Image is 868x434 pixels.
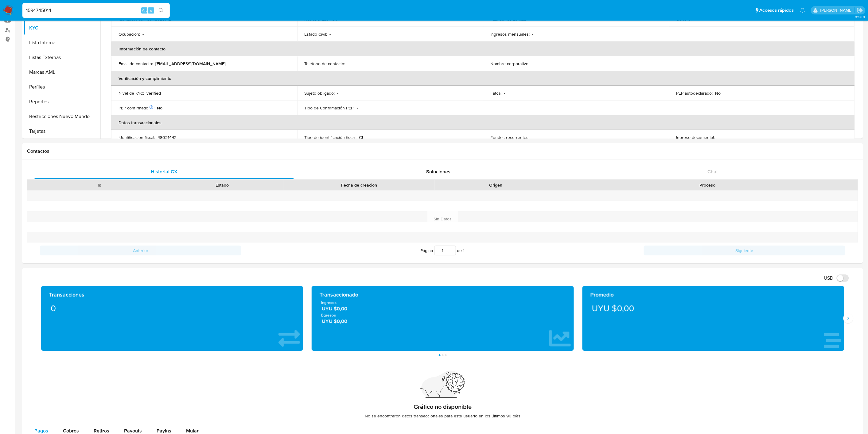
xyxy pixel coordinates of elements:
p: CI 48021442 [147,17,171,22]
span: Soluciones [426,168,450,175]
p: PEP autodeclarado : [676,90,713,96]
p: - [694,17,695,22]
p: - [528,17,530,22]
p: UY [332,17,338,22]
button: search-icon [155,6,167,15]
div: Id [42,182,157,188]
p: Nacionalidad : [305,17,330,22]
span: Accesos rápidos [760,7,794,14]
p: CI [359,135,364,140]
a: Notificaciones [800,8,805,13]
button: Reportes [24,94,100,109]
p: Fatca : [490,90,501,96]
p: Tipo de Confirmación PEP : [305,105,355,111]
p: Nombre corporativo : [490,61,529,66]
p: Identificación : [119,17,144,22]
p: Tipo de identificación fiscal : [305,135,357,140]
th: Información de contacto [111,41,855,56]
p: 48021442 [158,135,177,140]
p: Email de contacto : [119,61,153,66]
div: Fecha de creación [288,182,430,188]
button: Restricciones Nuevo Mundo [24,109,100,124]
p: No [715,90,721,96]
p: - [532,31,533,37]
p: Ocupación : [119,31,140,37]
button: Marcas AML [24,65,100,80]
p: - [357,105,358,111]
p: - [142,31,144,37]
button: KYC [24,21,100,35]
span: Alt [142,7,147,13]
span: 3.158.0 [855,14,865,19]
p: Teléfono de contacto : [305,61,345,66]
p: Ingresos mensuales : [490,31,530,37]
p: - [337,90,339,96]
p: - [504,90,505,96]
p: [EMAIL_ADDRESS][DOMAIN_NAME] [155,61,226,66]
p: - [348,61,349,66]
p: Fondos recurrentes : [490,135,529,140]
span: 1 [463,247,465,254]
button: Listas Externas [24,50,100,65]
input: Buscar usuario o caso... [22,6,170,14]
th: Verificación y cumplimiento [111,71,855,86]
button: Perfiles [24,80,100,94]
p: - [718,135,719,140]
p: Estado Civil : [305,31,327,37]
p: Sujeto obligado : [305,90,335,96]
p: gregorio.negri@mercadolibre.com [820,7,855,13]
p: - [532,61,533,66]
span: s [150,7,152,13]
th: Datos transaccionales [111,115,855,130]
button: Tarjetas [24,124,100,139]
p: Ingreso documental : [676,135,715,140]
button: Anterior [40,246,241,255]
p: PEP confirmado : [119,105,154,111]
p: verified [146,90,161,96]
span: Chat [707,168,718,175]
div: Estado [165,182,279,188]
button: Lista Interna [24,35,100,50]
h1: Contactos [27,148,858,154]
div: Origen [439,182,553,188]
span: Página de [421,246,465,255]
p: - [330,31,331,37]
div: Proceso [562,182,854,188]
button: Siguiente [644,246,845,255]
span: Historial CX [151,168,177,175]
p: - [532,135,533,140]
p: Nivel de KYC : [119,90,144,96]
p: Identificación fiscal : [119,135,155,140]
p: No [157,105,162,111]
p: Género : [676,17,692,22]
p: País de residencia : [490,17,526,22]
a: Salir [857,7,863,14]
